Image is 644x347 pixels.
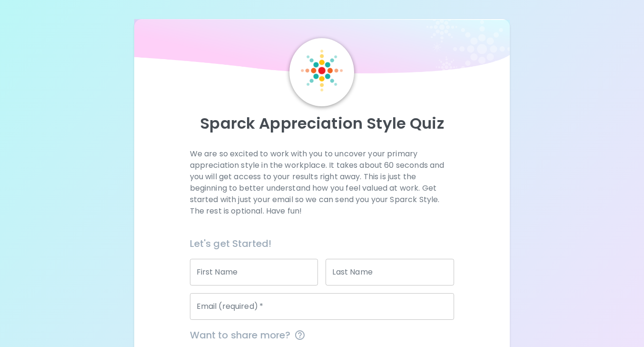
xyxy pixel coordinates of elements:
[190,148,455,217] p: We are so excited to work with you to uncover your primary appreciation style in the workplace. I...
[301,50,343,92] img: Sparck Logo
[294,329,306,341] svg: This information is completely confidential and only used for aggregated appreciation studies at ...
[146,114,498,133] p: Sparck Appreciation Style Quiz
[134,19,510,78] img: wave
[190,236,455,251] h6: Let's get Started!
[190,327,455,343] span: Want to share more?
